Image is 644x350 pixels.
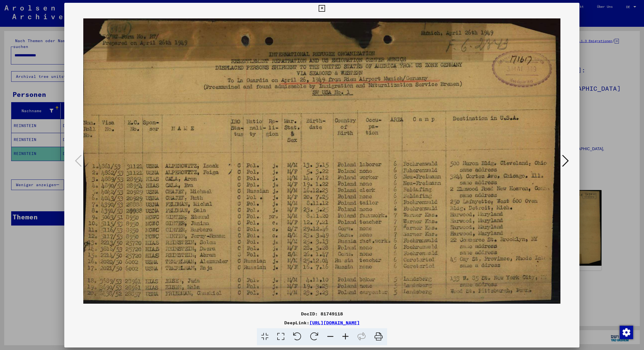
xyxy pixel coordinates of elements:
[64,319,579,326] div: DeepLink:
[64,310,579,317] div: DocID: 81749118
[620,326,633,339] img: Zustimmung ändern
[83,14,560,308] img: 001.jpg
[619,325,633,339] div: Zustimmung ändern
[309,320,360,325] a: [URL][DOMAIN_NAME]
